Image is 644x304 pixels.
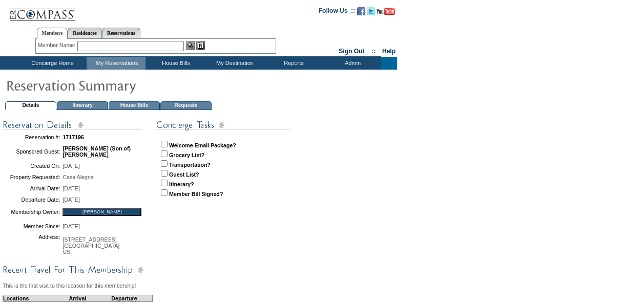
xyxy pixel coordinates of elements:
[6,75,211,95] img: pgTtlResSummary.gif
[196,41,205,50] img: Reservations
[3,205,60,219] td: Membership Owner:
[186,41,195,50] img: View
[156,119,290,132] img: subTtlConTasks.gif
[319,6,355,18] td: Follow Us ::
[169,162,211,168] strong: Transportation?
[63,174,93,180] span: Casa Alegria
[169,181,194,187] strong: Itinerary?
[169,171,199,178] strong: Guest List?
[63,197,80,203] span: [DATE]
[3,160,60,171] td: Created On:
[377,8,395,15] img: Subscribe to our YouTube Channel
[3,132,60,143] td: Reservation #:
[160,101,212,110] td: Requests
[63,145,131,158] span: [PERSON_NAME] (Son of) [PERSON_NAME]
[367,7,375,15] img: Follow us on Twitter
[63,163,80,169] span: [DATE]
[211,142,236,148] strong: Package?
[357,10,365,16] a: Become our fan on Facebook
[339,48,364,55] a: Sign Out
[377,10,395,16] a: Subscribe to our YouTube Channel
[16,57,87,70] td: Concierge Home
[382,48,396,55] a: Help
[57,101,108,110] td: Itinerary
[169,142,209,148] strong: Welcome Email
[371,48,376,55] span: ::
[3,194,60,205] td: Departure Date:
[3,219,60,234] td: Member Since:
[63,208,141,216] input: [PERSON_NAME]
[102,28,140,38] a: Reservations
[322,57,381,70] td: Admin
[63,236,119,255] span: [STREET_ADDRESS] [GEOGRAPHIC_DATA] US
[96,295,153,301] td: Departure
[3,143,60,160] td: Sponsored Guest:
[169,152,204,158] strong: Grocery List?
[5,101,56,110] td: Details
[263,57,322,70] td: Reports
[63,134,84,140] span: 1717196
[3,119,143,132] img: subTtlConResDetails.gif
[169,191,223,197] strong: Member Bill Signed?
[357,7,365,15] img: Become our fan on Facebook
[109,101,160,110] td: House Bills
[3,264,143,276] img: subTtlConRecTravel.gif
[3,295,59,301] td: Locations
[68,28,102,38] a: Residences
[3,234,60,257] td: Address:
[37,28,68,39] a: Members
[3,171,60,183] td: Property Requested:
[59,295,96,301] td: Arrival
[3,183,60,194] td: Arrival Date:
[204,57,263,70] td: My Destination
[3,283,136,289] span: This is the first visit to this location for this membership!
[87,57,146,70] td: My Reservations
[63,223,80,229] span: [DATE]
[146,57,204,70] td: House Bills
[63,185,80,191] span: [DATE]
[367,10,375,16] a: Follow us on Twitter
[38,41,77,50] div: Member Name:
